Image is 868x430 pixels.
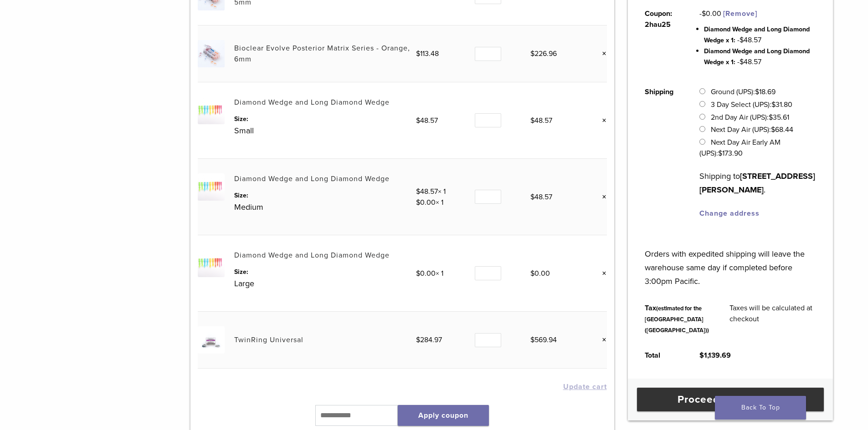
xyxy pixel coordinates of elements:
a: Diamond Wedge and Long Diamond Wedge [234,98,390,107]
label: Next Day Air (UPS): [711,125,793,134]
span: $ [416,335,420,344]
th: Shipping [635,79,689,226]
span: $ [718,149,722,158]
span: $ [416,187,420,196]
a: Proceed to checkout [637,388,824,411]
bdi: 1,139.69 [699,351,731,360]
span: - 48.57 [737,35,761,45]
a: Diamond Wedge and Long Diamond Wedge [234,174,390,183]
p: Shipping to . [699,169,816,197]
span: $ [771,100,776,109]
span: $ [755,87,759,96]
span: $ [769,113,773,122]
bdi: 48.57 [530,192,552,202]
span: $ [740,35,744,45]
dt: Size: [234,267,416,277]
span: $ [416,49,420,58]
img: Diamond Wedge and Long Diamond Wedge [198,173,225,200]
bdi: 113.48 [416,49,439,58]
img: Diamond Wedge and Long Diamond Wedge [198,97,225,124]
bdi: 0.00 [416,198,436,207]
td: - [689,1,826,79]
small: (estimated for the [GEOGRAPHIC_DATA] ([GEOGRAPHIC_DATA])) [645,305,709,334]
p: Small [234,124,416,137]
a: Back To Top [715,396,806,420]
a: Change address [699,209,760,218]
span: $ [530,335,534,344]
bdi: 173.90 [718,149,743,158]
p: Large [234,277,416,290]
a: Diamond Wedge and Long Diamond Wedge [234,251,390,260]
span: $ [416,116,420,125]
span: $ [702,9,706,18]
strong: [STREET_ADDRESS][PERSON_NAME] [699,171,815,195]
button: Update cart [563,383,607,390]
th: Coupon: 2hau25 [635,1,689,79]
bdi: 48.57 [530,116,552,125]
label: 2nd Day Air (UPS): [711,113,789,122]
a: TwinRing Universal [234,335,303,344]
p: Orders with expedited shipping will leave the warehouse same day if completed before 3:00pm Pacific. [645,233,816,288]
span: $ [530,49,534,58]
span: × 1 [416,198,443,207]
span: Diamond Wedge and Long Diamond Wedge x 1: [704,25,810,44]
label: Ground (UPS): [711,87,776,96]
span: $ [416,198,420,207]
img: TwinRing Universal [198,326,225,353]
span: Diamond Wedge and Long Diamond Wedge x 1: [704,47,810,66]
span: $ [740,57,744,66]
p: Medium [234,200,416,214]
span: $ [771,125,775,134]
span: × 1 [416,187,446,196]
bdi: 31.80 [771,100,792,109]
a: Remove 2hau25 coupon [723,9,757,18]
bdi: 48.57 [416,187,438,196]
label: Next Day Air Early AM (UPS): [699,138,780,158]
button: Apply coupon [398,405,489,426]
img: Diamond Wedge and Long Diamond Wedge [198,250,225,277]
bdi: 284.97 [416,335,442,344]
bdi: 35.61 [769,113,789,122]
span: $ [530,192,534,202]
bdi: 569.94 [530,335,557,344]
th: Tax [635,295,719,343]
a: Remove this item [595,191,607,203]
img: Bioclear Evolve Posterior Matrix Series - Orange, 6mm [198,40,225,67]
span: $ [699,351,704,360]
a: Remove this item [595,115,607,126]
bdi: 0.00 [530,269,550,278]
bdi: 0.00 [416,269,436,278]
bdi: 18.69 [755,87,776,96]
th: Total [635,343,689,368]
bdi: 226.96 [530,49,557,58]
bdi: 48.57 [416,116,438,125]
span: 0.00 [702,9,721,18]
label: 3 Day Select (UPS): [711,100,792,109]
span: $ [530,269,534,278]
a: Remove this item [595,334,607,346]
span: × 1 [416,269,443,278]
a: Remove this item [595,268,607,279]
span: $ [416,269,420,278]
dt: Size: [234,114,416,124]
a: Bioclear Evolve Posterior Matrix Series - Orange, 6mm [234,44,410,64]
dt: Size: [234,191,416,200]
td: Taxes will be calculated at checkout [719,295,826,343]
bdi: 68.44 [771,125,793,134]
span: - 48.57 [737,57,761,66]
a: Remove this item [595,48,607,60]
span: $ [530,116,534,125]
